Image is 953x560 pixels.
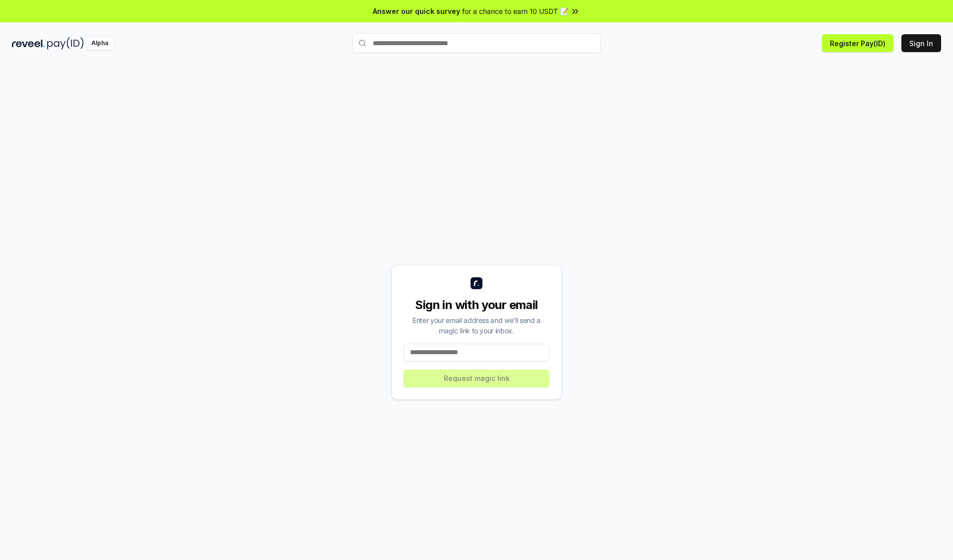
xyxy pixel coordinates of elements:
button: Register Pay(ID) [822,34,893,52]
img: reveel_dark [12,37,45,50]
button: Sign In [901,34,941,52]
img: pay_id [47,37,84,50]
div: Enter your email address and we’ll send a magic link to your inbox. [404,315,549,336]
span: Answer our quick survey [373,6,460,16]
img: logo_small [471,277,482,289]
div: Alpha [86,37,114,50]
div: Sign in with your email [404,297,549,313]
span: for a chance to earn 10 USDT 📝 [462,6,568,16]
